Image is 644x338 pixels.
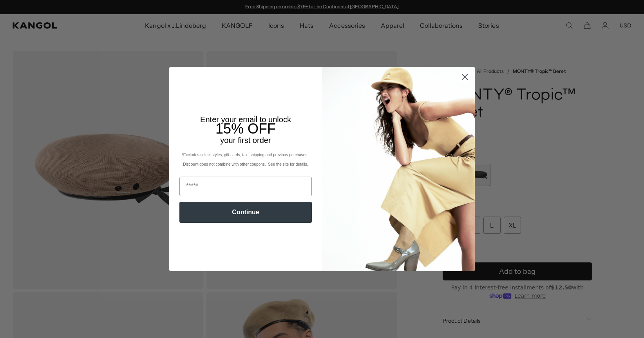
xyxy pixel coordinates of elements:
[458,70,472,84] button: Close dialog
[200,115,291,124] span: Enter your email to unlock
[322,67,475,271] img: 93be19ad-e773-4382-80b9-c9d740c9197f.jpeg
[220,136,271,145] span: your first order
[182,153,309,166] span: *Excludes select styles, gift cards, tax, shipping and previous purchases. Discount does not comb...
[215,121,276,137] span: 15% OFF
[179,202,312,223] button: Continue
[179,177,312,196] input: Email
